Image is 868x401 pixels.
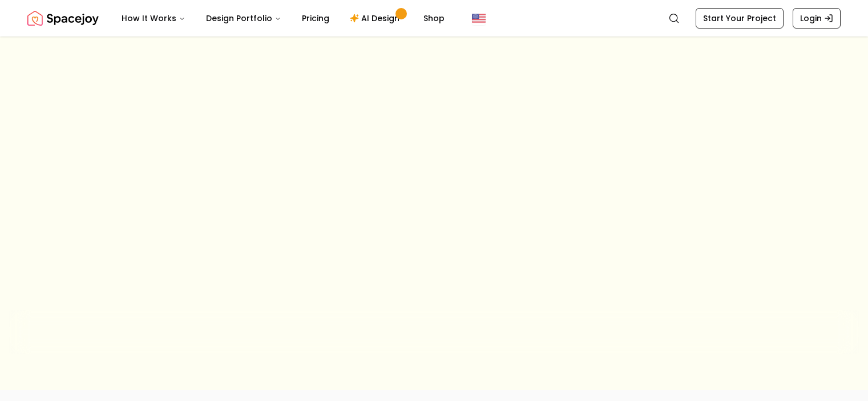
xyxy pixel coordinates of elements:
a: AI Design [341,7,412,30]
button: Design Portfolio [197,7,290,30]
a: Start Your Project [696,8,784,29]
a: Login [793,8,841,29]
img: Spacejoy Logo [27,7,99,30]
a: Shop [414,7,454,30]
button: How It Works [112,7,195,30]
img: United States [472,11,486,25]
nav: Main [112,7,454,30]
a: Spacejoy [27,7,99,30]
a: Pricing [293,7,338,30]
